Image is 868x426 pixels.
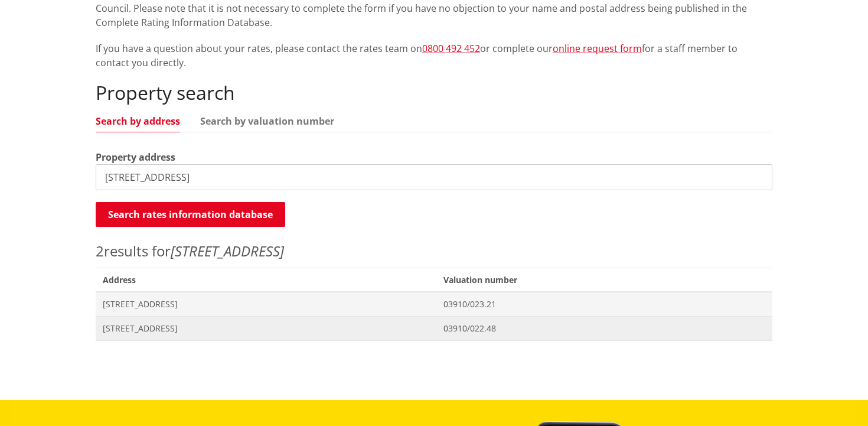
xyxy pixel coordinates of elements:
a: Search by address [96,116,180,126]
button: Search rates information database [96,202,285,227]
span: 03910/023.21 [443,298,765,310]
a: [STREET_ADDRESS] 03910/023.21 [96,292,772,316]
p: results for [96,240,772,262]
label: Property address [96,150,175,164]
iframe: Messenger Launcher [814,376,856,419]
a: online request form [553,42,642,55]
a: [STREET_ADDRESS] 03910/022.48 [96,316,772,340]
span: 2 [96,241,104,261]
input: e.g. Duke Street NGARUAWAHIA [96,164,772,190]
h2: Property search [96,82,772,104]
span: [STREET_ADDRESS] [103,323,429,334]
span: 03910/022.48 [443,323,765,334]
p: If you have a question about your rates, please contact the rates team on or complete our for a s... [96,41,772,70]
span: Address [96,268,436,292]
span: Valuation number [436,268,772,292]
em: [STREET_ADDRESS] [171,241,284,261]
span: [STREET_ADDRESS] [103,298,429,310]
a: 0800 492 452 [422,42,480,55]
a: Search by valuation number [200,116,334,126]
